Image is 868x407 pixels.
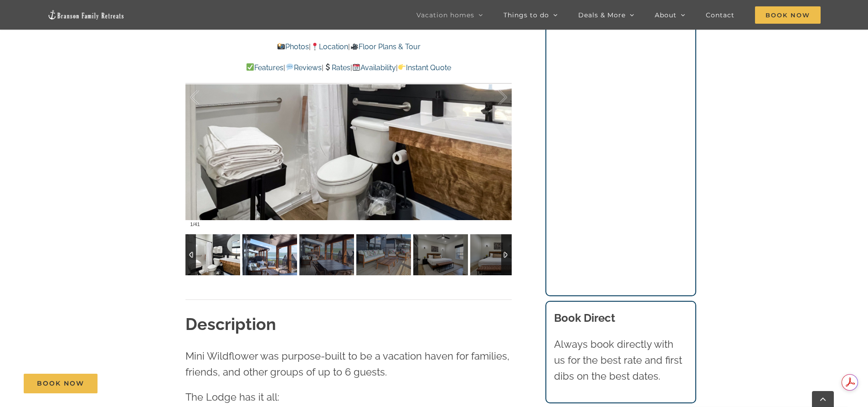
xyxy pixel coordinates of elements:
b: Book Direct [554,311,615,325]
img: 📍 [311,43,318,50]
img: 05-Wildflower-Lodge-lake-view-vacation-rental-1102-scaled.jpg-nggid041543-ngg0dyn-120x90-00f0w010... [299,234,354,275]
a: Features [246,63,283,72]
img: ✅ [247,63,254,71]
span: Deals & More [578,12,626,18]
p: Mini Wildflower was purpose-built to be a vacation haven for families, friends, and other groups ... [185,348,512,380]
span: Contact [706,12,734,18]
img: Branson Family Retreats Logo [47,10,125,20]
span: Things to do [503,12,549,18]
a: Floor Plans & Tour [350,42,420,51]
img: 06-Wildflower-Lodge-at-Table-Rock-Lake-Branson-Family-Retreats-vacation-home-rental-1140-scaled.j... [413,234,468,275]
img: 💲 [324,63,331,71]
span: About [655,12,677,18]
p: | | [185,41,512,53]
img: 📆 [353,63,360,71]
p: Always book directly with us for the best rate and first dibs on the best dates. [554,336,687,385]
img: 💬 [286,63,293,71]
img: 🎥 [351,43,358,50]
img: 06-Wildflower-Lodge-at-Table-Rock-Lake-Branson-Family-Retreats-vacation-home-rental-1141-scaled.j... [470,234,525,275]
span: Book Now [37,380,84,387]
img: 👉 [398,63,406,71]
a: Availability [352,63,396,72]
img: 05-Wildflower-Lodge-lake-view-vacation-rental-1103-scaled.jpg-nggid041544-ngg0dyn-120x90-00f0w010... [356,234,411,275]
p: | | | | [185,62,512,74]
img: 05-Wildflower-Lodge-at-Table-Rock-Lake-Branson-Family-Retreats-vacation-home-rental-1139-scaled.j... [242,234,297,275]
a: Photos [277,42,309,51]
a: Reviews [285,63,321,72]
a: Location [311,42,348,51]
span: Book Now [755,6,821,24]
strong: Description [185,314,276,334]
span: Vacation homes [416,12,474,18]
img: 07-Wildflower-Lodge-at-Table-Rock-Lake-Branson-Family-Retreats-vacation-home-rental-1149-scaled.j... [185,234,240,275]
a: Instant Quote [398,63,451,72]
img: 📸 [277,43,285,50]
a: Rates [324,63,350,72]
p: The Lodge has it all: [185,389,512,405]
a: Book Now [24,374,98,393]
